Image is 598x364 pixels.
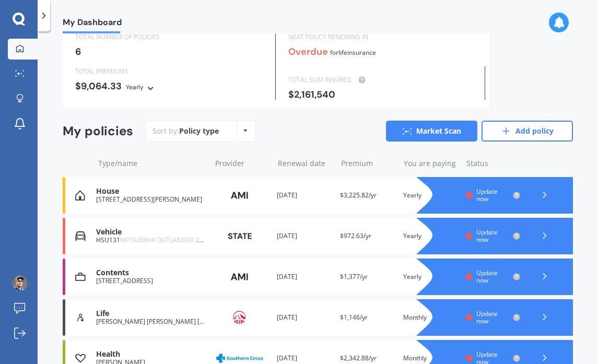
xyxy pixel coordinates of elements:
img: Contents [75,272,86,282]
div: Type/name [98,158,207,169]
img: Vehicle [75,231,86,241]
div: Monthly [403,312,458,323]
div: [DATE] [277,312,332,323]
div: Yearly [126,82,144,92]
div: Status [466,158,521,169]
span: $1,146/yr [340,313,368,322]
span: Update now [476,187,498,203]
span: $972.63/yr [340,231,371,240]
div: Yearly [403,190,458,201]
div: Yearly [403,231,458,241]
div: Life [96,309,205,318]
img: Health [75,353,86,363]
div: 6 [75,46,263,57]
div: Provider [215,158,269,169]
div: Sort by: [153,126,219,136]
span: MITSUBISHI OUTLANDER 2014 [120,236,210,244]
div: [STREET_ADDRESS][PERSON_NAME] [96,196,205,203]
div: Renewal date [278,158,332,169]
span: $3,225.82/yr [340,191,377,199]
div: Vehicle [96,228,205,237]
span: Update now [476,228,498,244]
div: TOTAL SUM INSURED [288,75,476,85]
div: [STREET_ADDRESS] [96,277,205,285]
div: Monthly [403,353,458,363]
img: AMI [214,267,266,287]
div: [DATE] [277,353,332,363]
div: Premium [341,158,395,169]
div: House [96,187,205,196]
img: State [214,227,266,245]
img: House [75,190,85,201]
span: for Life insurance [330,48,376,57]
img: AOh14GhQquoZNo1Zh5JnxeUE_XQFK2DvzQQHlGEQZszGSNc=s96-c [12,275,28,291]
span: My Dashboard [63,17,122,31]
span: $2,342.88/yr [340,354,377,362]
div: Contents [96,268,205,277]
div: Yearly [403,272,458,282]
div: [DATE] [277,231,332,241]
div: [PERSON_NAME] [PERSON_NAME] [PERSON_NAME] [96,318,205,325]
div: My policies [63,124,133,139]
div: HSU131 [96,237,205,244]
div: [DATE] [277,272,332,282]
img: Life [75,312,86,323]
a: Market Scan [386,121,477,142]
div: TOTAL PREMIUMS [75,66,263,77]
div: TOTAL NUMBER OF POLICIES [75,32,263,42]
div: Policy type [179,126,219,136]
img: AMI [214,185,266,205]
img: AIA [214,308,266,327]
div: $2,161,540 [288,89,476,100]
div: [DATE] [277,190,332,201]
b: Overdue [288,45,328,58]
a: Add policy [482,121,573,142]
div: You are paying [404,158,458,169]
div: NEXT POLICY RENEWING IN [288,32,476,42]
div: Health [96,350,205,359]
span: Update now [476,268,498,285]
span: Update now [476,309,498,325]
div: $9,064.33 [75,81,263,92]
span: $1,377/yr [340,272,368,281]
